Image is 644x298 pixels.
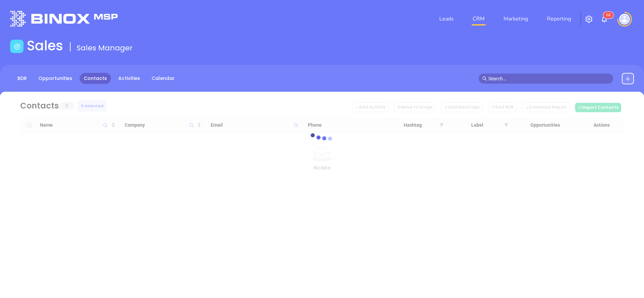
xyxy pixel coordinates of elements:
span: 6 [606,13,608,17]
a: CRM [470,12,487,26]
a: Activities [114,73,144,84]
span: search [482,76,487,81]
a: Opportunities [34,73,76,84]
a: Calendar [148,73,179,84]
a: Leads [437,12,456,26]
input: Search… [488,75,609,82]
a: Contacts [80,73,111,84]
a: Marketing [501,12,531,26]
sup: 68 [603,12,613,18]
h1: Sales [27,38,63,54]
a: Reporting [544,12,574,26]
img: iconNotification [600,15,608,23]
img: user [619,14,630,25]
img: iconSetting [585,15,593,23]
a: BDR [13,73,31,84]
span: 8 [608,13,611,17]
span: Sales Manager [77,43,133,53]
img: logo [10,11,118,27]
